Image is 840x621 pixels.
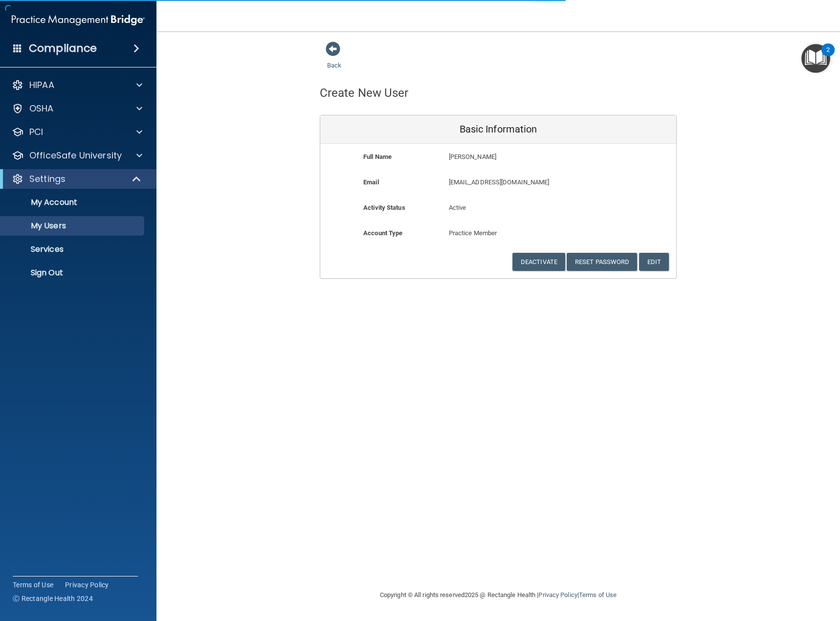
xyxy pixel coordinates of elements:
[12,173,142,185] a: Settings
[6,221,140,231] p: My Users
[29,173,66,185] p: Settings
[538,591,577,599] a: Privacy Policy
[512,253,565,271] button: Deactivate
[6,268,140,278] p: Sign Out
[579,591,617,599] a: Terms of Use
[12,150,142,161] a: OfficeSafe University
[12,10,145,30] img: PMB logo
[363,178,379,186] b: Email
[327,50,341,69] a: Back
[12,103,142,114] a: OSHA
[567,253,637,271] button: Reset Password
[29,103,54,114] p: OSHA
[449,177,605,188] p: [EMAIL_ADDRESS][DOMAIN_NAME]
[320,87,409,99] h4: Create New User
[320,579,677,611] div: Copyright © All rights reserved 2025 @ Rectangle Health | |
[65,580,109,590] a: Privacy Policy
[12,126,142,138] a: PCI
[449,151,605,163] p: [PERSON_NAME]
[320,115,676,144] div: Basic Information
[449,227,548,239] p: Practice Member
[826,50,830,63] div: 2
[13,580,53,590] a: Terms of Use
[6,244,140,254] p: Services
[801,44,830,73] button: Open Resource Center, 2 new notifications
[639,253,669,271] button: Edit
[29,150,122,161] p: OfficeSafe University
[29,126,43,138] p: PCI
[12,79,142,91] a: HIPAA
[363,229,402,237] b: Account Type
[363,204,405,211] b: Activity Status
[6,198,140,207] p: My Account
[13,594,93,603] span: Ⓒ Rectangle Health 2024
[29,42,97,55] h4: Compliance
[29,79,54,91] p: HIPAA
[363,153,392,160] b: Full Name
[449,202,548,214] p: Active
